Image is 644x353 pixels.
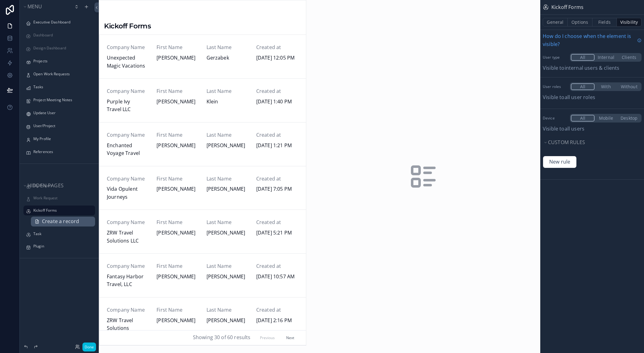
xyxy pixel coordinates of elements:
button: Menu [22,2,70,11]
label: Task [33,231,91,236]
button: With [595,83,618,90]
label: Kickoff Forms [33,208,91,213]
button: Without [617,83,641,90]
p: Visible to [543,64,642,72]
button: All [571,115,595,122]
label: Projects [33,59,91,64]
label: Executive Dashboard [33,20,91,25]
label: Plugin [33,244,91,249]
button: General [543,18,568,27]
button: Next [282,333,299,343]
button: Mobile [595,115,618,122]
span: all users [565,125,584,132]
label: User/Project [33,123,91,128]
button: All [571,83,595,90]
span: Kickoff Forms [551,3,583,11]
label: My Profile [33,136,91,141]
button: Fields [592,18,617,27]
p: Visible to [543,93,642,102]
span: Custom rules [548,139,585,146]
button: All [571,54,595,61]
span: Menu [27,3,42,10]
p: Visible to [543,125,642,133]
label: Dashboard [33,33,91,38]
span: All user roles [565,94,595,101]
label: Update User [33,110,91,115]
span: Internal users & clients [565,64,620,71]
label: My Project [33,183,91,188]
button: Internal [595,54,618,61]
label: Tasks [33,85,91,89]
a: How do I choose when the element is visible? [543,32,642,48]
span: Create a record [42,218,79,226]
button: Custom rules [543,138,638,147]
button: New rule [543,156,577,168]
label: References [33,149,91,154]
label: Design Dashboard [33,46,91,51]
button: Desktop [617,115,641,122]
label: Project Meeting Notes [33,98,91,102]
label: Device [543,116,567,121]
button: Done [82,343,96,351]
button: Visibility [617,18,642,27]
label: User type [543,55,567,60]
span: Showing 30 of 60 results [193,334,251,342]
label: Work Request [33,196,91,201]
button: Options [568,18,592,27]
span: New rule [547,158,573,166]
a: Create a record [31,217,95,226]
label: User roles [543,84,567,89]
label: Open Work Requests [33,72,91,77]
span: How do I choose when the element is visible? [543,32,635,48]
button: Clients [617,54,641,61]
